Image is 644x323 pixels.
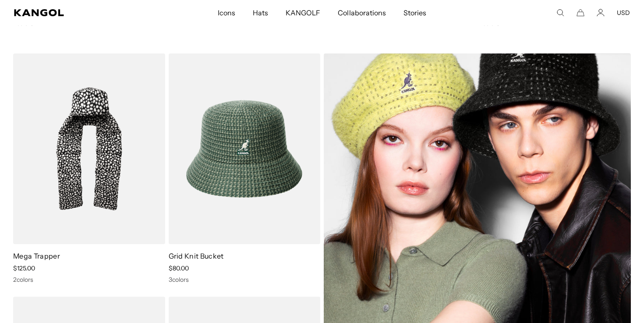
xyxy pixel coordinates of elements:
button: Cart [577,9,584,17]
summary: Search here [556,9,564,17]
span: $80.00 [169,264,189,272]
a: Account [597,9,605,17]
a: Kangol [14,9,144,16]
img: Mega Trapper [13,53,165,244]
span: $125.00 [13,264,35,272]
a: Grid Knit Bucket [169,252,224,260]
button: USD [617,9,630,17]
a: Mega Trapper [13,252,60,260]
div: 2 colors [13,276,165,284]
img: Grid Knit Bucket [169,53,321,244]
div: 3 colors [169,276,321,284]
